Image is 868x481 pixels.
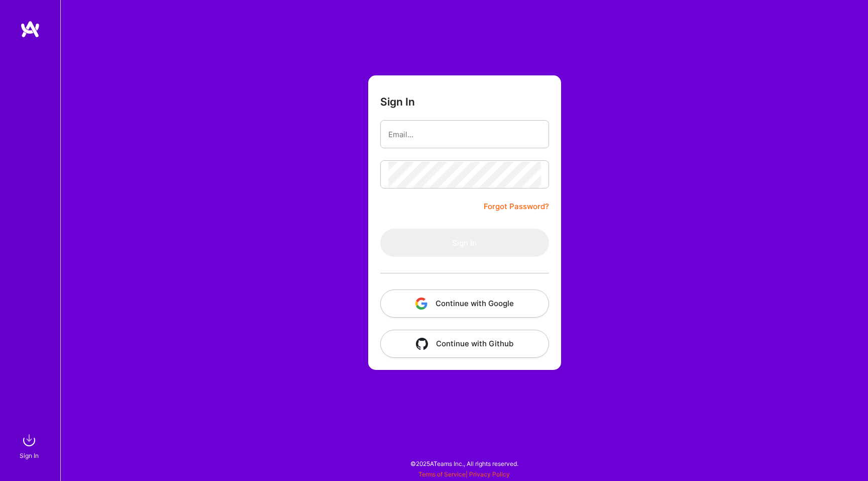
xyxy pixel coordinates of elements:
[415,298,427,310] img: icon
[380,290,549,318] button: Continue with Google
[380,229,549,257] button: Sign In
[416,338,428,350] img: icon
[380,95,415,108] h3: Sign In
[20,450,39,461] div: Sign In
[418,470,466,478] a: Terms of Service
[469,470,510,478] a: Privacy Policy
[19,430,39,450] img: sign in
[380,330,549,358] button: Continue with Github
[21,430,39,461] a: sign inSign In
[418,470,510,478] span: |
[484,201,549,213] a: Forgot Password?
[388,122,541,147] input: Email...
[60,451,868,476] div: © 2025 ATeams Inc., All rights reserved.
[20,20,40,38] img: logo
